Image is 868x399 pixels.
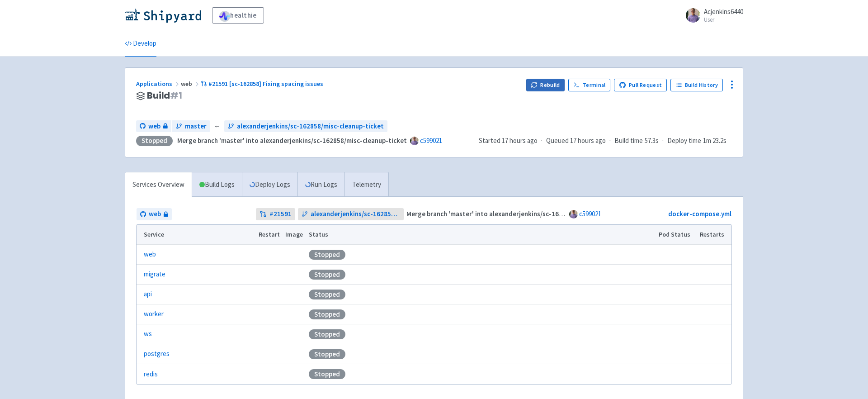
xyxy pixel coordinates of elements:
[242,172,297,197] a: Deploy Logs
[309,369,345,379] div: Stopped
[656,225,697,245] th: Pod Status
[177,136,407,145] strong: Merge branch 'master' into alexanderjenkins/sc-162858/misc-cleanup-ticket
[311,209,401,219] span: alexanderjenkins/sc-162858/misc-cleanup-ticket
[309,349,345,359] div: Stopped
[579,209,601,218] a: c599021
[172,120,210,133] a: master
[309,270,345,280] div: Stopped
[406,209,636,218] strong: Merge branch 'master' into alexanderjenkins/sc-162858/misc-cleanup-ticket
[147,90,182,101] span: Build
[526,79,565,91] button: Rebuild
[680,8,743,23] a: Acjenkins6440 User
[703,136,726,146] span: 1m 23.2s
[125,8,201,23] img: Shipyard logo
[697,225,731,245] th: Restarts
[297,172,344,197] a: Run Logs
[125,172,192,197] a: Services Overview
[137,225,255,245] th: Service
[670,79,723,91] a: Build History
[192,172,242,197] a: Build Logs
[614,79,667,91] a: Pull Request
[144,249,156,260] a: web
[237,121,384,132] span: alexanderjenkins/sc-162858/misc-cleanup-ticket
[136,80,181,88] a: Applications
[479,136,732,146] div: · · ·
[214,121,221,132] span: ←
[667,136,701,146] span: Deploy time
[181,80,201,88] span: web
[306,225,656,245] th: Status
[309,329,345,339] div: Stopped
[645,136,659,146] span: 57.3s
[704,7,743,16] span: Acjenkins6440
[668,209,731,218] a: docker-compose.yml
[185,121,207,132] span: master
[344,172,388,197] a: Telemetry
[420,136,442,145] a: c599021
[309,309,345,319] div: Stopped
[125,31,156,57] a: Develop
[568,79,610,91] a: Terminal
[136,136,173,146] div: Stopped
[298,208,404,220] a: alexanderjenkins/sc-162858/misc-cleanup-ticket
[148,121,160,132] span: web
[704,17,743,23] small: User
[256,208,295,220] a: #21591
[170,89,182,102] span: # 1
[144,309,164,319] a: worker
[137,208,172,220] a: web
[201,80,325,88] a: #21591 [sc-162858] Fixing spacing issues
[224,120,387,133] a: alexanderjenkins/sc-162858/misc-cleanup-ticket
[136,120,171,133] a: web
[479,136,538,145] span: Started
[144,269,165,280] a: migrate
[149,209,161,219] span: web
[309,250,345,260] div: Stopped
[309,290,345,299] div: Stopped
[546,136,606,145] span: Queued
[144,289,152,299] a: api
[283,225,306,245] th: Image
[570,136,606,145] time: 17 hours ago
[614,136,643,146] span: Build time
[269,209,292,219] strong: # 21591
[502,136,538,145] time: 17 hours ago
[144,329,152,339] a: ws
[144,369,158,380] a: redis
[212,7,264,24] a: healthie
[144,349,170,359] a: postgres
[255,225,283,245] th: Restart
